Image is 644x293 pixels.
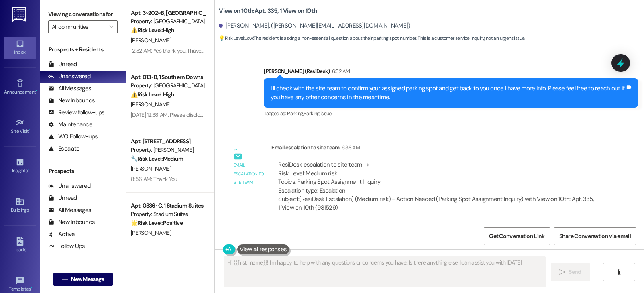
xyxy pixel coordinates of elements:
a: Site Visit • [4,116,36,138]
div: Maintenance [48,120,92,129]
div: Prospects [40,167,126,175]
span: : The resident is asking a non-essential question about their parking spot number. This is a cust... [219,34,525,43]
div: Escalate [48,144,79,153]
div: [PERSON_NAME] (ResiDesk) [264,67,638,78]
span: • [36,88,37,94]
div: All Messages [48,206,91,214]
div: I’ll check with the site team to confirm your assigned parking spot and get back to you once I ha... [271,84,625,102]
div: Apt. 0336~C, 1 Stadium Suites [131,201,205,210]
div: Property: [PERSON_NAME] [131,146,205,154]
i:  [109,24,114,30]
div: Residents [40,264,126,273]
button: New Message [53,273,113,286]
span: • [28,167,29,172]
span: Get Conversation Link [489,232,544,240]
strong: ⚠️ Risk Level: High [131,91,174,98]
span: Share Conversation via email [559,232,631,240]
div: Unanswered [48,72,91,81]
div: 6:38 AM [340,143,360,152]
button: Get Conversation Link [484,227,550,245]
div: Email escalation to site team [234,161,265,187]
span: Parking , [287,110,304,117]
i:  [559,269,565,275]
label: Viewing conversations for [48,8,118,20]
div: Active [48,230,75,238]
div: Tagged as: [264,108,638,119]
input: All communities [52,20,105,33]
span: Parking issue [304,110,332,117]
span: • [31,285,32,291]
a: Leads [4,234,36,256]
span: Send [569,268,581,276]
div: Property: [GEOGRAPHIC_DATA] [131,81,205,90]
div: Subject: [ResiDesk Escalation] (Medium risk) - Action Needed (Parking Spot Assignment Inquiry) wi... [278,195,594,212]
div: Email escalation to site team [271,143,601,155]
div: All Messages [48,84,91,93]
div: Follow Ups [48,242,85,250]
div: Unread [48,60,77,69]
span: New Message [71,275,104,283]
div: Unanswered [48,182,91,190]
div: 8:56 AM: Thank You [131,175,177,183]
b: View on 10th: Apt. 335, 1 View on 10th [219,7,317,15]
div: New Inbounds [48,96,95,105]
strong: 🔧 Risk Level: Medium [131,155,183,162]
span: • [29,127,30,133]
a: Insights • [4,155,36,177]
i:  [62,276,68,283]
a: Buildings [4,195,36,216]
div: [DATE] 12:38 AM: Please disclose the circumstances before you make someone live with [PERSON_NAME] [131,111,375,118]
textarea: Hi {{first_name}}! I'm happy to help with any [224,257,545,287]
span: [PERSON_NAME] [131,165,171,172]
span: [PERSON_NAME] [131,37,171,44]
div: Apt. [STREET_ADDRESS] [131,137,205,146]
i:  [616,269,622,275]
span: [PERSON_NAME] [131,101,171,108]
button: Share Conversation via email [554,227,636,245]
div: New Inbounds [48,218,95,226]
div: 12:32 AM: Yes thank you. I have seen them in my bathroom as well as the hot water heater closet (... [131,47,540,54]
span: [PERSON_NAME] [131,229,171,236]
div: [PERSON_NAME]. ([PERSON_NAME][EMAIL_ADDRESS][DOMAIN_NAME]) [219,22,410,30]
div: Review follow-ups [48,108,104,117]
div: Property: Stadium Suites [131,210,205,218]
div: Property: [GEOGRAPHIC_DATA] [131,17,205,26]
strong: 🌟 Risk Level: Positive [131,219,183,226]
div: Apt. 013~B, 1 Southern Downs [131,73,205,81]
div: WO Follow-ups [48,132,98,141]
div: ResiDesk escalation to site team -> Risk Level: Medium risk Topics: Parking Spot Assignment Inqui... [278,161,594,195]
div: Prospects + Residents [40,45,126,54]
div: Apt. 3~202~B, [GEOGRAPHIC_DATA] [131,9,205,17]
a: Inbox [4,37,36,59]
strong: 💡 Risk Level: Low [219,35,253,41]
div: Unread [48,194,77,202]
strong: ⚠️ Risk Level: High [131,26,174,34]
img: ResiDesk Logo [12,7,28,22]
button: Send [551,263,590,281]
div: 6:32 AM [330,67,350,75]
